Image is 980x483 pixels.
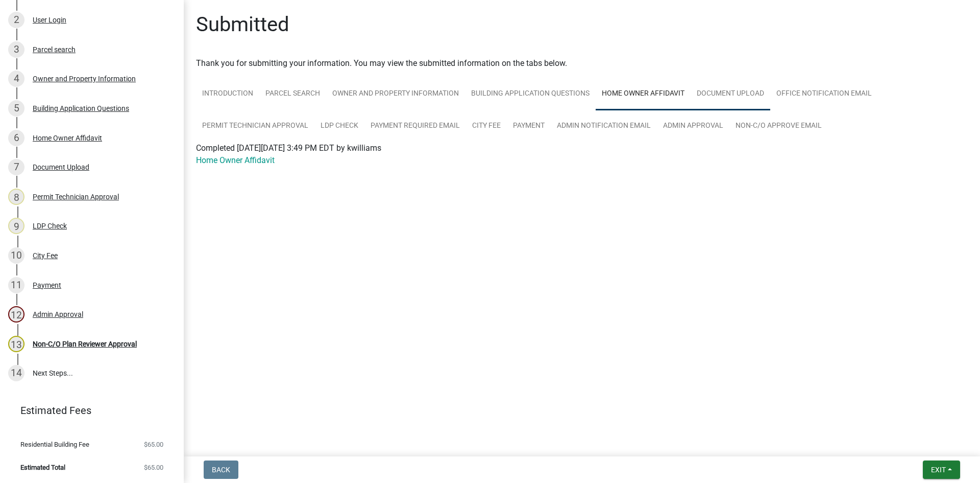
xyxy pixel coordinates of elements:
[20,441,89,448] span: Residential Building Fee
[8,277,24,293] div: 11
[204,461,238,479] button: Back
[8,336,24,352] div: 13
[33,193,119,200] div: Permit Technician Approval
[931,466,946,474] span: Exit
[196,110,314,143] a: Permit Technician Approval
[466,110,507,143] a: City Fee
[33,282,61,289] div: Payment
[196,57,968,70] div: Thank you for submitting your information. You may view the submitted information on the tabs below.
[8,189,24,205] div: 8
[507,110,551,143] a: Payment
[20,464,65,471] span: Estimated Total
[33,311,83,318] div: Admin Approval
[212,466,230,474] span: Back
[8,100,24,117] div: 5
[8,12,24,28] div: 2
[364,110,466,143] a: Payment Required Email
[33,105,129,112] div: Building Application Questions
[8,247,24,264] div: 10
[729,110,828,143] a: Non-C/O Approve Email
[8,218,24,234] div: 9
[33,252,58,259] div: City Fee
[144,441,163,448] span: $65.00
[33,164,89,171] div: Document Upload
[259,78,326,110] a: Parcel search
[33,340,137,348] div: Non-C/O Plan Reviewer Approval
[923,461,960,479] button: Exit
[314,110,364,143] a: LDP Check
[33,75,136,82] div: Owner and Property Information
[551,110,657,143] a: Admin Notification Email
[33,16,66,24] div: User Login
[8,306,24,323] div: 12
[8,400,167,421] a: Estimated Fees
[8,41,24,58] div: 3
[465,78,596,110] a: Building Application Questions
[196,12,289,37] h1: Submitted
[33,134,102,142] div: Home Owner Affidavit
[596,78,691,110] a: Home Owner Affidavit
[196,155,275,165] a: Home Owner Affidavit
[33,222,67,229] div: LDP Check
[8,71,24,87] div: 4
[33,46,76,53] div: Parcel search
[691,78,770,110] a: Document Upload
[196,78,259,110] a: Introduction
[770,78,878,110] a: Office Notification Email
[8,159,24,175] div: 7
[326,78,465,110] a: Owner and Property Information
[144,464,163,471] span: $65.00
[657,110,729,143] a: Admin Approval
[8,130,24,146] div: 6
[196,143,381,153] span: Completed [DATE][DATE] 3:49 PM EDT by kwilliams
[8,365,24,381] div: 14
